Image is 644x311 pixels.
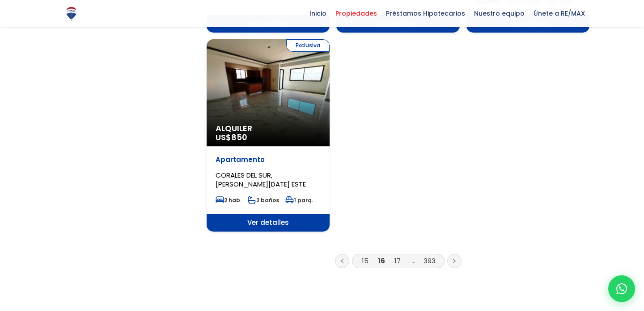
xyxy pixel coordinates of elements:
img: Logo de REMAX [64,6,79,21]
span: Únete a RE/MAX [529,7,589,20]
span: 2 baños [248,196,279,204]
span: Alquiler [216,124,321,133]
span: 1 parq. [285,196,313,204]
span: 2 hab. [216,196,241,204]
span: 850 [231,132,247,143]
span: CORALES DEL SUR, [PERSON_NAME][DATE] ESTE [216,170,306,189]
a: Exclusiva Alquiler US$850 Apartamento CORALES DEL SUR, [PERSON_NAME][DATE] ESTE 2 hab. 2 baños 1 ... [207,39,330,232]
span: Ver detalles [207,214,330,232]
a: 393 [424,256,436,265]
span: Préstamos Hipotecarios [381,7,470,20]
span: US$ [216,132,247,143]
a: ... [411,256,415,265]
span: Propiedades [331,7,381,20]
p: Apartamento [216,155,321,164]
span: Inicio [305,7,331,20]
a: 15 [362,256,369,265]
span: Nuestro equipo [470,7,529,20]
a: 16 [378,256,385,265]
a: 17 [394,256,401,265]
span: Exclusiva [286,39,330,52]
